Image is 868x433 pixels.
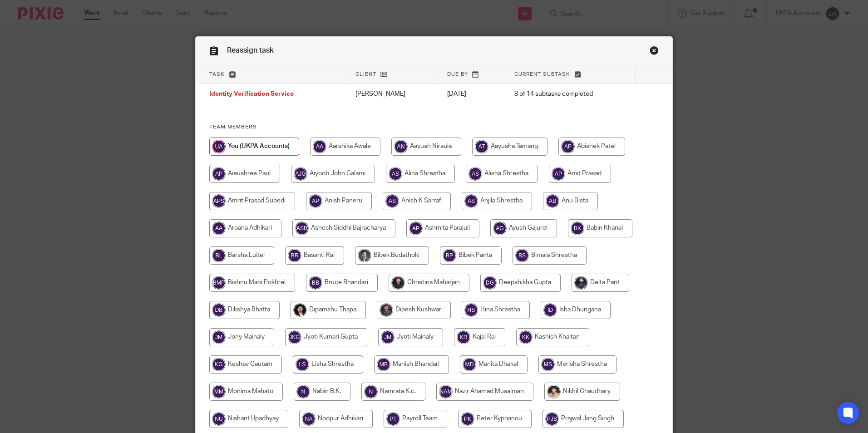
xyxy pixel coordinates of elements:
[209,123,659,131] h4: Team members
[447,72,468,77] span: Due by
[355,72,376,77] span: Client
[355,89,429,98] p: [PERSON_NAME]
[650,46,659,58] a: Close this dialog window
[505,84,636,105] td: 8 of 14 subtasks completed
[447,89,496,98] p: [DATE]
[209,91,294,98] span: Identity Verification Service
[227,47,274,54] span: Reassign task
[209,72,225,77] span: Task
[514,72,570,77] span: Current subtask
